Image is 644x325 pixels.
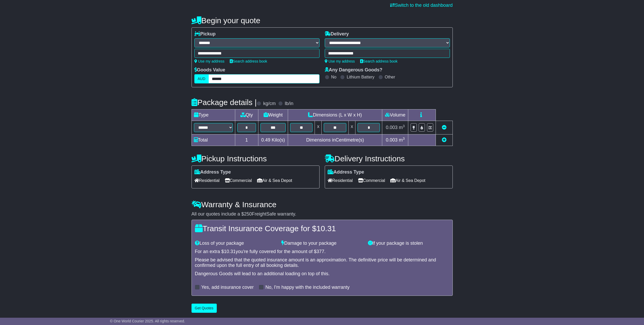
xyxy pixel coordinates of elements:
span: 250 [244,211,252,217]
a: Search address book [230,59,267,63]
div: Dangerous Goods will lead to an additional loading on top of this. [195,271,449,277]
label: lb/in [285,101,293,107]
h4: Pickup Instructions [192,154,320,163]
td: 1 [235,134,258,146]
div: Loss of your package [192,241,279,246]
span: © One World Courier 2025. All rights reserved. [110,319,185,323]
h4: Transit Insurance Coverage for $ [195,224,449,233]
a: Switch to the old dashboard [390,3,452,8]
td: Volume [382,109,408,121]
td: x [315,121,322,134]
div: For an extra $ you're fully covered for the amount of $ . [195,249,449,255]
td: Weight [258,109,288,121]
span: Commercial [225,176,252,185]
div: Damage to your package [279,241,365,246]
label: Pickup [194,31,216,37]
span: Commercial [358,176,385,185]
label: No, I'm happy with the included warranty [265,285,350,290]
label: Yes, add insurance cover [201,285,254,290]
sup: 3 [403,124,405,128]
span: m [399,125,405,130]
span: m [399,137,405,143]
td: Qty [235,109,258,121]
td: Kilo(s) [258,134,288,146]
td: Dimensions (L x W x H) [288,109,382,121]
div: All our quotes include a $ FreightSafe warranty. [192,211,453,217]
a: Add new item [442,137,447,143]
sup: 3 [403,137,405,140]
span: 10.31 [224,249,236,254]
label: Any Dangerous Goods? [325,67,382,73]
a: Remove this item [442,125,447,130]
span: 0.003 [386,137,398,143]
h4: Warranty & Insurance [192,200,453,209]
div: If your package is stolen [365,241,452,246]
h4: Delivery Instructions [325,154,453,163]
a: Use my address [194,59,225,63]
label: Goods Value [194,67,225,73]
span: 10.31 [316,224,336,233]
label: Other [385,75,395,79]
span: 377 [316,249,324,254]
label: Delivery [325,31,349,37]
span: Residential [194,176,220,185]
td: x [348,121,355,134]
label: kg/cm [263,101,276,107]
a: Use my address [325,59,355,63]
label: Address Type [328,169,364,175]
td: Dimensions in Centimetre(s) [288,134,382,146]
span: Air & Sea Depot [257,176,292,185]
span: Residential [328,176,353,185]
label: No [331,75,336,79]
span: 0.003 [386,125,398,130]
a: Search address book [360,59,398,63]
h4: Begin your quote [192,16,453,25]
td: Total [192,134,235,146]
label: Address Type [194,169,231,175]
td: Type [192,109,235,121]
label: AUD [194,74,209,83]
button: Get Quotes [192,304,217,313]
span: 0.49 [261,137,270,143]
span: Air & Sea Depot [390,176,425,185]
div: Please be advised that the quoted insurance amount is an approximation. The definitive price will... [195,257,449,268]
h4: Package details | [192,98,257,107]
label: Lithium Battery [347,75,374,79]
